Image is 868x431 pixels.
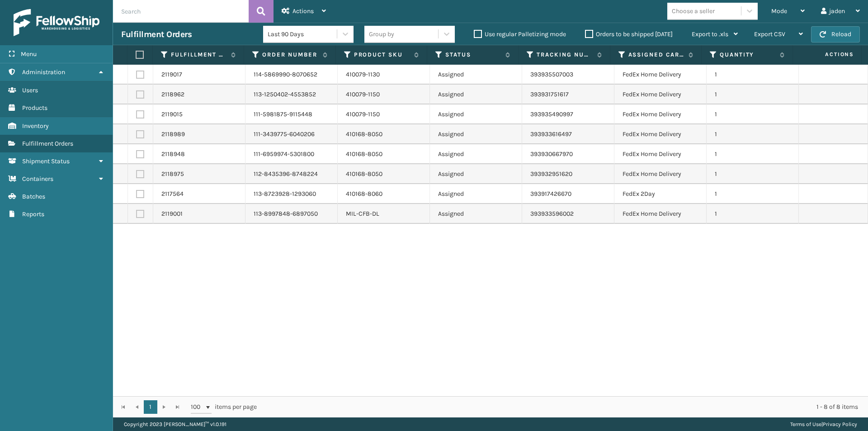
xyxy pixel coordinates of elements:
label: Status [445,51,501,59]
a: 393935507003 [530,71,573,78]
span: Mode [771,7,787,15]
span: Batches [22,193,45,200]
a: 2118962 [161,90,184,99]
div: Group by [369,29,394,39]
span: Users [22,86,38,94]
a: 2119001 [161,209,183,218]
a: Terms of Use [790,421,821,427]
a: 2117564 [161,189,184,199]
td: FedEx Home Delivery [614,85,707,104]
td: 1 [707,124,799,144]
td: 113-1250402-4553852 [245,85,338,104]
td: Assigned [430,104,522,124]
td: Assigned [430,65,522,85]
div: Choose a seller [672,6,715,16]
td: 1 [707,85,799,104]
td: 1 [707,164,799,184]
img: logo [14,9,99,36]
td: 111-3439775-6040206 [245,124,338,144]
a: 393930667970 [530,150,573,158]
span: Export to .xls [692,30,728,38]
td: 1 [707,65,799,85]
td: FedEx Home Delivery [614,204,707,224]
a: 1 [144,400,157,414]
td: 111-6959974-5301800 [245,144,338,164]
label: Order Number [262,51,318,59]
span: 100 [191,403,204,412]
td: 112-8435396-8748224 [245,164,338,184]
label: Use regular Palletizing mode [474,30,566,38]
a: 410168-8060 [346,190,382,198]
label: Assigned Carrier Service [628,51,684,59]
span: Products [22,104,47,112]
button: Reload [811,26,860,43]
a: 2118948 [161,150,185,159]
a: 2119017 [161,70,182,79]
span: Export CSV [754,30,785,38]
a: 393931751617 [530,90,569,98]
div: | [790,417,857,431]
td: 1 [707,144,799,164]
td: Assigned [430,144,522,164]
span: Actions [796,47,859,62]
span: Actions [292,7,314,15]
td: Assigned [430,164,522,184]
a: 393917426670 [530,190,571,198]
td: Assigned [430,85,522,104]
label: Product SKU [354,51,410,59]
span: Fulfillment Orders [22,140,73,147]
div: 1 - 8 of 8 items [269,403,858,412]
span: Menu [21,50,37,58]
label: Orders to be shipped [DATE] [585,30,673,38]
td: Assigned [430,124,522,144]
td: FedEx Home Delivery [614,144,707,164]
a: 410079-1150 [346,90,380,98]
td: 114-5869990-8070652 [245,65,338,85]
a: 393932951620 [530,170,572,178]
td: Assigned [430,204,522,224]
a: MIL-CFB-DL [346,210,379,218]
span: Administration [22,68,65,76]
td: FedEx Home Delivery [614,104,707,124]
h3: Fulfillment Orders [121,29,192,40]
label: Quantity [720,51,775,59]
td: FedEx 2Day [614,184,707,204]
a: 410168-8050 [346,130,382,138]
a: 393935490997 [530,110,573,118]
a: 393933596002 [530,210,574,218]
td: FedEx Home Delivery [614,65,707,85]
a: Privacy Policy [823,421,857,427]
td: FedEx Home Delivery [614,164,707,184]
a: 2118989 [161,130,185,139]
span: Reports [22,210,44,218]
p: Copyright 2023 [PERSON_NAME]™ v 1.0.191 [124,417,226,431]
td: 1 [707,184,799,204]
a: 410168-8050 [346,170,382,178]
td: 1 [707,104,799,124]
span: items per page [191,400,257,414]
span: Containers [22,175,53,183]
a: 410168-8050 [346,150,382,158]
div: Last 90 Days [268,29,338,39]
label: Fulfillment Order Id [171,51,226,59]
td: 113-8997848-6897050 [245,204,338,224]
td: FedEx Home Delivery [614,124,707,144]
a: 2118975 [161,170,184,179]
a: 410079-1150 [346,110,380,118]
td: 1 [707,204,799,224]
label: Tracking Number [537,51,592,59]
td: 113-8723928-1293060 [245,184,338,204]
a: 393933616497 [530,130,572,138]
td: 111-5981875-9115448 [245,104,338,124]
span: Shipment Status [22,157,70,165]
span: Inventory [22,122,49,130]
a: 2119015 [161,110,183,119]
a: 410079-1130 [346,71,380,78]
td: Assigned [430,184,522,204]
